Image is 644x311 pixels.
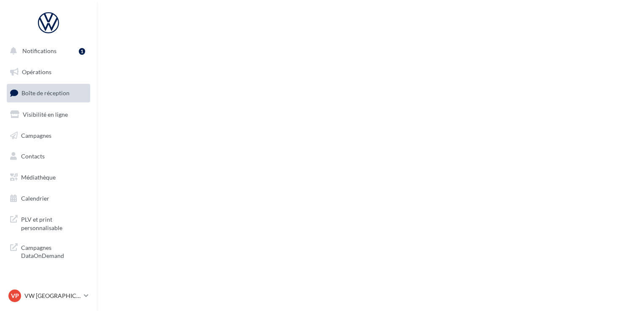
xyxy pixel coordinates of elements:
span: PLV et print personnalisable [21,214,87,232]
a: VP VW [GEOGRAPHIC_DATA] 20 [7,288,90,304]
a: PLV et print personnalisable [5,210,92,235]
span: VP [11,292,19,300]
a: Médiathèque [5,169,92,186]
p: VW [GEOGRAPHIC_DATA] 20 [24,292,80,300]
a: Campagnes DataOnDemand [5,239,92,263]
div: 1 [79,48,85,55]
a: Visibilité en ligne [5,106,92,123]
button: Notifications 1 [5,42,89,60]
span: Contacts [21,153,45,160]
a: Boîte de réception [5,84,92,102]
a: Calendrier [5,190,92,207]
a: Contacts [5,147,92,165]
span: Médiathèque [21,174,56,181]
span: Opérations [22,68,51,75]
span: Notifications [22,47,56,54]
span: Boîte de réception [21,89,70,97]
a: Opérations [5,63,92,81]
span: Calendrier [21,195,49,202]
span: Campagnes DataOnDemand [21,242,87,260]
span: Visibilité en ligne [23,111,68,118]
a: Campagnes [5,127,92,145]
span: Campagnes [21,131,51,139]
